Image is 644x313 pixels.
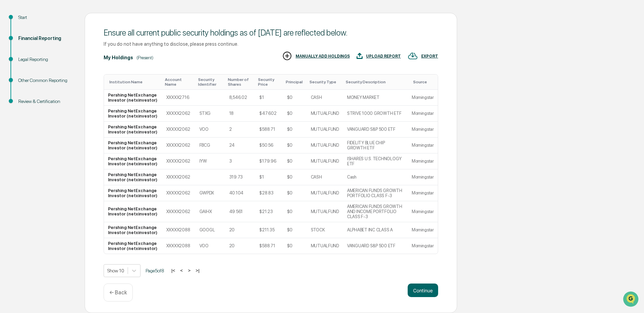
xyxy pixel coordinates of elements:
[104,201,162,222] td: Pershing NetExchange Investor (netxinvestor)
[408,238,438,254] td: Morningstar
[162,122,195,138] td: XXXXX2062
[104,138,162,153] td: Pershing NetExchange Investor (netxinvestor)
[104,169,162,185] td: Pershing NetExchange Investor (netxinvestor)
[7,14,123,25] p: How can we help?
[343,169,408,185] td: Cash
[4,83,46,95] a: 🖐️Preclearance
[195,153,225,169] td: IYW
[282,51,292,61] img: MANUALLY ADD HOLDINGS
[283,201,307,222] td: $0
[195,201,225,222] td: GAIHX
[169,268,177,273] button: |<
[162,106,195,122] td: XXXXX2062
[408,153,438,169] td: Morningstar
[186,268,193,273] button: >
[136,55,153,60] div: (Present)
[225,201,256,222] td: 49.561
[14,85,44,92] span: Preclearance
[408,106,438,122] td: Morningstar
[408,185,438,201] td: Morningstar
[162,90,195,106] td: XXXXX2716
[195,222,225,238] td: GOOGL
[307,238,343,254] td: MUTUALFUND
[104,41,438,47] div: If you do not have anything to disclose, please press continue.
[7,52,19,64] img: 1746055101610-c473b297-6a78-478c-a979-82029cc54cd1
[309,80,340,84] div: Toggle SortBy
[18,77,74,84] div: Other Common Reporting
[49,86,55,91] div: 🗄️
[307,122,343,138] td: MUTUALFUND
[104,106,162,122] td: Pershing NetExchange Investor (netxinvestor)
[115,54,123,62] button: Start new chat
[165,77,193,87] div: Toggle SortBy
[622,291,641,309] iframe: Open customer support
[307,106,343,122] td: MUTUALFUND
[408,51,418,61] img: EXPORT
[346,80,405,84] div: Toggle SortBy
[255,201,283,222] td: $21.23
[162,169,195,185] td: XXXXX2062
[283,90,307,106] td: $0
[195,106,225,122] td: STXG
[23,52,111,59] div: Start new chat
[296,54,350,59] div: MANUALLY ADD HOLDINGS
[162,201,195,222] td: XXXXX2062
[104,185,162,201] td: Pershing NetExchange Investor (netxinvestor)
[307,138,343,153] td: MUTUALFUND
[104,238,162,254] td: Pershing NetExchange Investor (netxinvestor)
[195,122,225,138] td: VOO
[258,77,280,87] div: Toggle SortBy
[255,122,283,138] td: $588.71
[255,90,283,106] td: $1
[255,106,283,122] td: $47.602
[18,56,74,63] div: Legal Reporting
[56,85,84,92] span: Attestations
[343,106,408,122] td: STRIVE 1000 GROWTH ETF
[357,51,363,61] img: UPLOAD REPORT
[225,169,256,185] td: 319.73
[194,268,201,273] button: >|
[225,138,256,153] td: 24
[343,138,408,153] td: FIDELITY BLUE CHIP GROWTH ETF
[343,122,408,138] td: VANGUARD S&P 500 ETF
[195,138,225,153] td: FBCG
[255,185,283,201] td: $28.83
[195,185,225,201] td: GWPDX
[283,122,307,138] td: $0
[343,90,408,106] td: MONEY MARKET
[343,238,408,254] td: VANGUARD S&P 500 ETF
[104,55,133,60] div: My Holdings
[283,153,307,169] td: $0
[283,169,307,185] td: $0
[18,98,74,105] div: Review & Certification
[228,77,253,87] div: Toggle SortBy
[225,106,256,122] td: 18
[307,169,343,185] td: CASH
[225,238,256,254] td: 20
[408,169,438,185] td: Morningstar
[225,222,256,238] td: 20
[23,59,86,64] div: We're available if you need us!
[408,138,438,153] td: Morningstar
[225,153,256,169] td: 3
[408,284,438,297] button: Continue
[14,98,43,105] span: Data Lookup
[162,185,195,201] td: XXXXX2062
[366,54,401,59] div: UPLOAD REPORT
[283,106,307,122] td: $0
[198,77,222,87] div: Toggle SortBy
[225,90,256,106] td: 8,546.02
[162,138,195,153] td: XXXXX2062
[46,83,87,95] a: 🗄️Attestations
[343,153,408,169] td: ISHARES U.S. TECHNOLOGY ETF
[255,153,283,169] td: $179.96
[255,138,283,153] td: $50.56
[18,14,74,21] div: Start
[413,80,435,84] div: Toggle SortBy
[48,114,82,120] a: Powered byPylon
[104,122,162,138] td: Pershing NetExchange Investor (netxinvestor)
[104,222,162,238] td: Pershing NetExchange Investor (netxinvestor)
[343,201,408,222] td: AMERICAN FUNDS GROWTH AND INCOME PORTFOLIO CLASS F-3
[283,238,307,254] td: $0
